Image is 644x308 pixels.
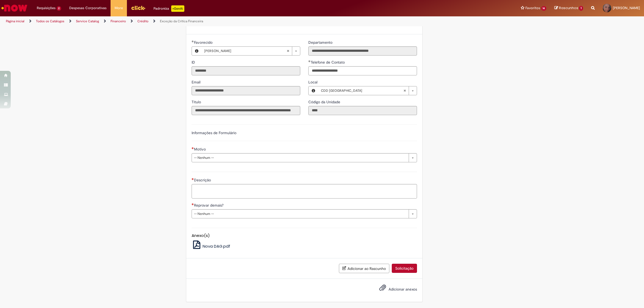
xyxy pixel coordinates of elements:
label: Somente leitura - Título [192,99,202,105]
a: Crédito [137,19,148,23]
label: Somente leitura - Código da Unidade [308,99,341,105]
a: Exceção da Crítica Financeira [160,19,203,23]
abbr: Limpar campo Favorecido [284,47,292,55]
span: Somente leitura - Departamento [308,40,334,45]
button: Solicitação [392,264,417,273]
span: [PERSON_NAME] [613,6,640,10]
img: click_logo_yellow_360x200.png [131,4,145,12]
span: Motivo [194,147,207,152]
a: Nova DAG.pdf [192,243,230,249]
a: Página inicial [6,19,24,23]
label: Somente leitura - Email [192,79,202,85]
span: Nova DAG.pdf [203,243,230,249]
span: Necessários [192,178,194,180]
input: Código da Unidade [308,106,417,115]
label: Informações de Formulário [192,130,236,135]
button: Adicionar ao Rascunho [339,264,389,273]
span: Local [308,80,319,85]
a: Todos os Catálogos [36,19,64,23]
span: 14 [541,6,547,11]
h5: Anexo(s) [192,233,417,238]
a: Rascunhos [554,6,583,11]
input: Departamento [308,46,417,56]
span: 2 [57,6,61,11]
span: Necessários [192,203,194,205]
span: Somente leitura - Título [192,100,202,104]
span: Necessários - Favorecido [194,40,214,45]
span: Reprovar demais? [194,203,225,208]
span: Rascunhos [559,5,578,10]
span: Somente leitura - Código da Unidade [308,100,341,104]
a: [PERSON_NAME]Limpar campo Favorecido [202,47,300,55]
span: -- Nenhum -- [194,153,406,162]
ul: Trilhas de página [4,16,425,26]
input: Título [192,106,300,115]
span: Adicionar anexos [389,287,417,292]
button: Local, Visualizar este registro CDD Santa Cruz do Sul [309,86,318,95]
p: +GenAi [171,5,184,12]
span: Somente leitura - Email [192,80,202,85]
span: More [115,5,123,11]
button: Favorecido, Visualizar este registro Giselle Da Silva Nunes [192,47,202,55]
input: Email [192,86,300,95]
span: Obrigatório Preenchido [192,40,194,42]
input: Telefone de Contato [308,66,417,75]
label: Somente leitura - ID [192,60,196,65]
img: ServiceNow [1,3,28,13]
span: Despesas Corporativas [69,5,107,11]
a: Financeiro [111,19,126,23]
span: Telefone de Contato [311,60,346,65]
span: Descrição [194,178,212,182]
span: [PERSON_NAME] [204,47,287,55]
abbr: Limpar campo Local [401,86,409,95]
button: Adicionar anexos [378,283,387,295]
div: Padroniza [153,5,184,12]
span: Favoritos [525,5,540,11]
span: CDD [GEOGRAPHIC_DATA] [321,86,403,95]
span: Requisições [37,5,56,11]
span: Necessários [192,147,194,149]
a: Service Catalog [76,19,99,23]
span: Obrigatório Preenchido [308,60,311,62]
label: Somente leitura - Departamento [308,40,334,45]
span: 1 [579,6,583,11]
a: CDD [GEOGRAPHIC_DATA]Limpar campo Local [318,86,417,95]
input: ID [192,66,300,75]
span: -- Nenhum -- [194,210,406,218]
textarea: Descrição [192,184,417,199]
